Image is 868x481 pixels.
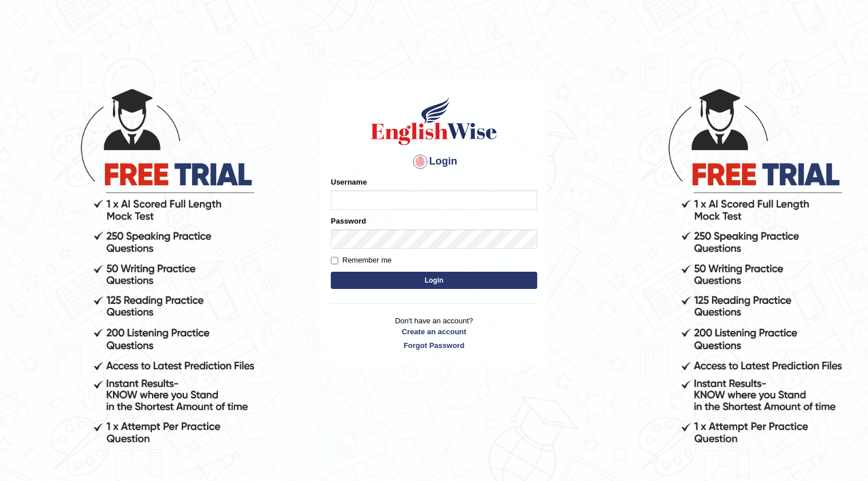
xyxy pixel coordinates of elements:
a: Create an account [331,326,537,337]
label: Username [331,177,367,187]
input: Remember me [331,257,338,264]
h4: Login [331,152,537,171]
label: Password [331,216,366,226]
button: Login [331,272,537,289]
a: Forgot Password [331,340,537,351]
img: Logo of English Wise sign in for intelligent practice with AI [369,95,499,147]
p: Don't have an account? [331,315,537,351]
label: Remember me [331,255,392,266]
